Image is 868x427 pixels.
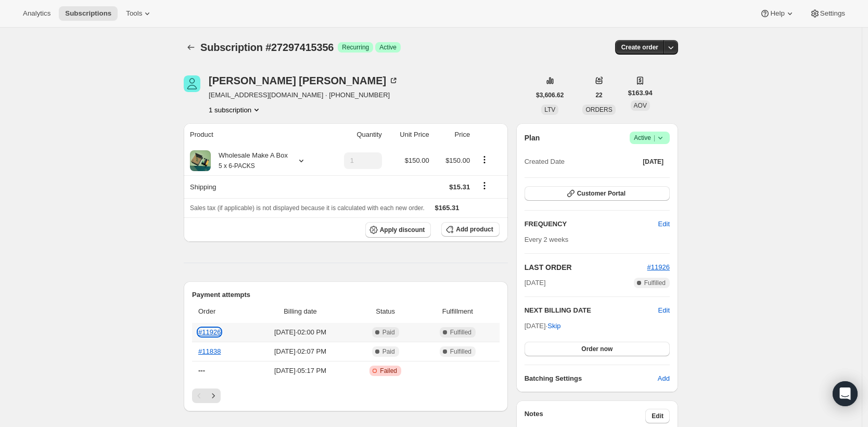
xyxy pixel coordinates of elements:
span: Fulfilled [644,279,666,287]
span: Add [658,373,670,384]
h2: Plan [525,133,540,143]
span: $163.94 [628,88,653,98]
th: Quantity [326,123,385,146]
span: --- [198,367,205,374]
span: [DATE] · 05:17 PM [252,366,349,376]
button: Analytics [17,6,57,21]
span: Order now [581,345,612,353]
span: AOV [634,102,647,109]
h3: Notes [525,409,646,423]
span: Settings [820,9,845,18]
th: Product [184,123,326,146]
span: Customer Portal [577,189,626,198]
img: product img [190,150,211,171]
button: Customer Portal [525,186,670,201]
button: Product actions [476,154,493,165]
span: Tools [126,9,142,18]
span: Sales tax (if applicable) is not displayed because it is calculated with each new order. [190,204,425,212]
div: [PERSON_NAME] [PERSON_NAME] [209,75,399,86]
a: #11838 [198,347,221,355]
span: ORDERS [585,106,612,113]
button: Edit [658,305,670,316]
span: | [654,134,655,142]
span: [DATE] [525,278,546,288]
span: $150.00 [405,157,429,164]
h2: FREQUENCY [525,219,658,229]
button: Order now [525,342,670,356]
button: Create order [615,40,665,55]
button: Add product [441,222,499,237]
button: #11926 [647,262,670,273]
button: 22 [589,88,608,102]
th: Price [432,123,473,146]
span: LTV [544,106,555,113]
span: [DATE] · [525,322,561,330]
span: Active [379,43,397,51]
button: Edit [652,216,676,232]
nav: Pagination [192,389,500,403]
span: Billing date [252,306,349,317]
span: Apply discount [380,226,425,234]
span: $165.31 [435,204,459,212]
button: Edit [645,409,670,423]
th: Shipping [184,175,326,198]
span: Paid [382,347,395,356]
button: Next [206,389,221,403]
span: Analytics [23,9,50,18]
span: Add product [456,225,493,234]
div: Wholesale Make A Box [211,150,288,171]
button: Tools [120,6,159,21]
button: Help [754,6,801,21]
span: 22 [595,91,602,99]
span: $150.00 [445,157,470,164]
span: Edit [658,219,670,229]
span: Fulfilled [450,328,471,337]
button: Skip [541,318,567,334]
span: [DATE] · 02:07 PM [252,346,349,357]
span: Subscriptions [65,9,111,18]
span: Fulfilled [450,347,471,356]
span: [DATE] [643,158,663,166]
button: Add [652,370,676,387]
small: 5 x 6-PACKS [219,162,255,170]
span: Edit [652,412,663,420]
span: Status [355,306,416,317]
span: Carla Nunez [184,75,200,92]
button: Apply discount [365,222,431,238]
a: #11926 [647,263,670,271]
th: Unit Price [385,123,432,146]
h2: NEXT BILLING DATE [525,305,658,316]
span: Active [634,133,666,143]
span: Every 2 weeks [525,236,569,243]
span: $3,606.62 [536,91,564,99]
button: $3,606.62 [530,88,570,102]
a: #11926 [198,328,221,336]
span: Fulfillment [422,306,493,317]
h2: Payment attempts [192,290,500,300]
button: Shipping actions [476,180,493,191]
h2: LAST ORDER [525,262,647,273]
button: Subscriptions [184,40,198,55]
span: Recurring [342,43,369,51]
button: [DATE] [636,154,670,169]
span: Failed [380,367,397,375]
span: Subscription #27297415356 [200,42,334,53]
span: Create order [621,43,658,51]
div: Open Intercom Messenger [833,381,858,406]
span: [DATE] · 02:00 PM [252,327,349,338]
span: Skip [547,321,560,331]
button: Subscriptions [59,6,118,21]
span: Paid [382,328,395,337]
span: Created Date [525,157,565,167]
th: Order [192,300,249,323]
button: Settings [803,6,851,21]
span: Help [770,9,784,18]
h6: Batching Settings [525,373,658,384]
span: $15.31 [449,183,470,191]
button: Product actions [209,105,262,115]
span: [EMAIL_ADDRESS][DOMAIN_NAME] · [PHONE_NUMBER] [209,90,399,100]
